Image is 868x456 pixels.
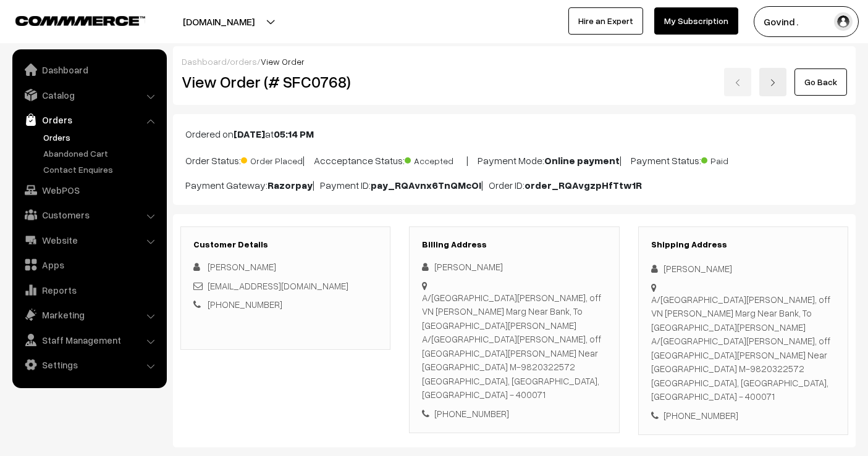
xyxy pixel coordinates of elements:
[185,178,843,193] p: Payment Gateway: | Payment ID: | Order ID:
[651,262,835,276] div: [PERSON_NAME]
[182,56,227,67] a: Dashboard
[15,12,124,27] a: COMMMERCE
[769,79,777,86] img: right-arrow.png
[544,154,620,167] b: Online payment
[701,151,763,167] span: Paid
[371,179,481,191] b: pay_RQAvnx6TnQMcOI
[15,254,162,276] a: Apps
[185,151,843,168] p: Order Status: | Accceptance Status: | Payment Mode: | Payment Status:
[208,280,348,291] a: [EMAIL_ADDRESS][DOMAIN_NAME]
[15,109,162,131] a: Orders
[405,151,466,167] span: Accepted
[15,229,162,251] a: Website
[15,204,162,226] a: Customers
[754,6,859,37] button: Govind .
[261,56,305,67] span: View Order
[422,291,606,402] div: A/[GEOGRAPHIC_DATA][PERSON_NAME], off VN [PERSON_NAME] Marg Near Bank, To [GEOGRAPHIC_DATA][PERSO...
[15,179,162,201] a: WebPOS
[15,84,162,106] a: Catalog
[15,16,145,25] img: COMMMERCE
[422,239,606,250] h3: Billing Address
[15,329,162,351] a: Staff Management
[230,56,257,67] a: orders
[208,261,276,272] span: [PERSON_NAME]
[834,12,853,31] img: user
[794,68,847,96] a: Go Back
[274,128,314,140] b: 05:14 PM
[651,408,835,423] div: [PHONE_NUMBER]
[15,59,162,81] a: Dashboard
[422,260,606,274] div: [PERSON_NAME]
[40,163,162,176] a: Contact Enquires
[654,7,738,35] a: My Subscription
[568,7,643,35] a: Hire an Expert
[525,179,642,191] b: order_RQAvgzpHfTtw1R
[241,151,303,167] span: Order Placed
[15,304,162,326] a: Marketing
[651,292,835,404] div: A/[GEOGRAPHIC_DATA][PERSON_NAME], off VN [PERSON_NAME] Marg Near Bank, To [GEOGRAPHIC_DATA][PERSO...
[208,299,282,310] a: [PHONE_NUMBER]
[182,55,847,68] div: / /
[182,72,391,91] h2: View Order (# SFC0768)
[40,147,162,160] a: Abandoned Cart
[15,279,162,301] a: Reports
[185,126,843,141] p: Ordered on at
[234,128,265,140] b: [DATE]
[15,354,162,376] a: Settings
[40,131,162,144] a: Orders
[140,6,298,37] button: [DOMAIN_NAME]
[268,179,313,191] b: Razorpay
[651,239,835,250] h3: Shipping Address
[193,239,377,250] h3: Customer Details
[422,407,606,421] div: [PHONE_NUMBER]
